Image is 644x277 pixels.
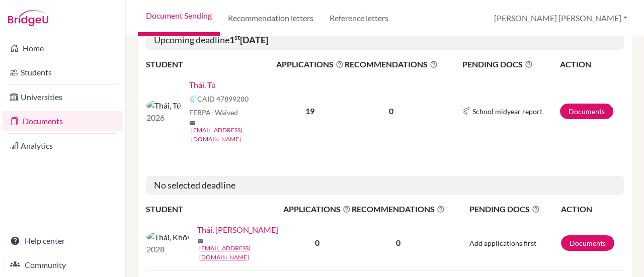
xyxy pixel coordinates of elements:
[229,34,268,45] b: 1 [DATE]
[191,126,283,144] a: [EMAIL_ADDRESS][DOMAIN_NAME]
[490,9,632,28] button: [PERSON_NAME] [PERSON_NAME]
[146,100,181,112] img: Thái, Tú
[315,238,319,247] b: 0
[2,62,123,82] a: Students
[146,176,624,195] h5: No selected deadline
[560,104,613,119] a: Documents
[197,94,249,104] span: CAID 47899280
[276,58,344,70] span: APPLICATIONS
[2,136,123,156] a: Analytics
[146,231,189,243] img: Thái, Khôi
[146,243,189,255] p: 2028
[462,58,559,70] span: PENDING DOCS
[189,107,238,118] span: FERPA
[561,235,614,251] a: Documents
[2,255,123,275] a: Community
[2,38,123,58] a: Home
[560,203,624,216] th: ACTION
[197,224,278,236] a: Thái, [PERSON_NAME]
[469,239,536,247] span: Add applications first
[189,95,197,103] img: Common App logo
[199,244,290,262] a: [EMAIL_ADDRESS][DOMAIN_NAME]
[352,237,445,249] p: 0
[8,10,48,26] img: Bridge-U
[146,58,276,71] th: STUDENT
[146,203,283,216] th: STUDENT
[352,203,445,215] span: RECOMMENDATIONS
[283,203,351,215] span: APPLICATIONS
[197,238,203,244] span: mail
[469,203,560,215] span: PENDING DOCS
[472,106,542,117] span: School midyear report
[345,58,438,70] span: RECOMMENDATIONS
[2,87,123,107] a: Universities
[345,105,438,117] p: 0
[2,111,123,131] a: Documents
[146,112,181,124] p: 2026
[146,31,624,50] h5: Upcoming deadline
[189,120,195,126] span: mail
[234,33,240,41] sup: st
[462,107,470,115] img: Common App logo
[2,231,123,251] a: Help center
[211,108,238,117] span: - Waived
[189,79,216,91] a: Thái, Tú
[559,58,624,71] th: ACTION
[305,106,314,116] b: 19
